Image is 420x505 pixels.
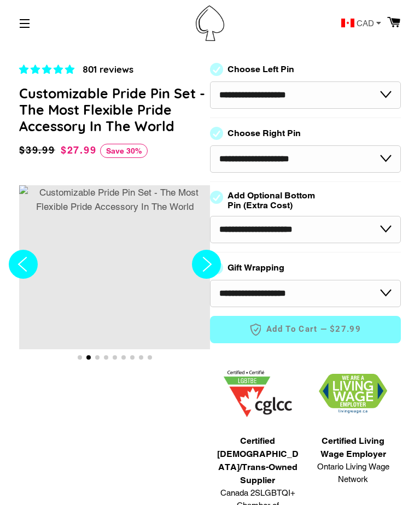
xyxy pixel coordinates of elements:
span: $39.99 [19,144,55,156]
span: Certified [DEMOGRAPHIC_DATA]/Trans-Owned Supplier [215,434,300,487]
button: Add to Cart —$27.99 [210,316,401,343]
button: Next slide [192,169,221,364]
span: Certified Living Wage Employer [311,434,396,461]
h1: Customizable Pride Pin Set - The Most Flexible Pride Accessory In The World [19,85,210,134]
button: Previous slide [5,169,41,364]
span: Add to Cart — [226,322,384,337]
span: 4.83 stars [19,64,77,75]
label: Add Optional Bottom Pin (Extra Cost) [227,191,319,210]
img: Pin-Ace [196,5,224,41]
span: Ontario Living Wage Network [311,461,396,485]
div: 2 / 9 [19,185,210,349]
label: Choose Right Pin [227,128,301,138]
span: $27.99 [330,324,361,334]
span: $27.99 [61,144,97,156]
img: 1705457225.png [224,371,292,417]
img: 1706832627.png [319,374,387,414]
img: Customizable Pride Pin Set - The Most Flexible Pride Accessory In The World [19,185,210,214]
span: 801 reviews [83,63,133,75]
span: Save 30% [100,144,148,158]
label: Gift Wrapping [227,263,284,273]
span: CAD [357,19,374,27]
label: Choose Left Pin [227,64,294,74]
